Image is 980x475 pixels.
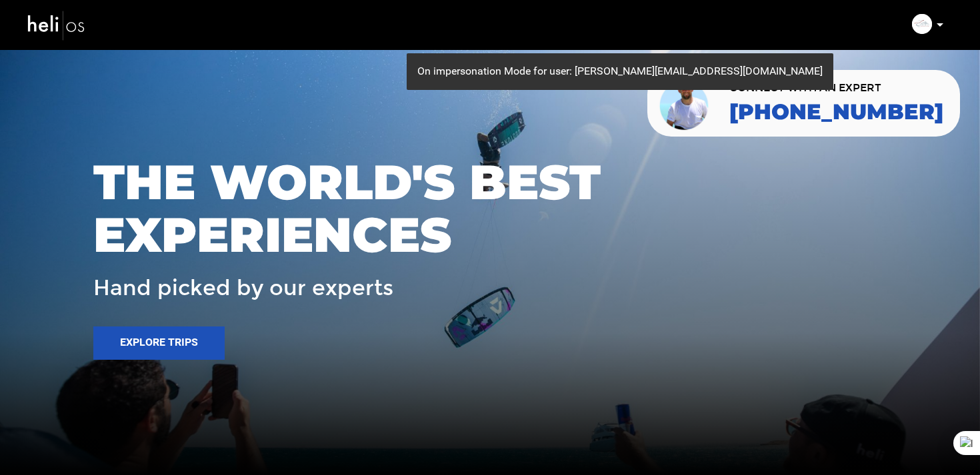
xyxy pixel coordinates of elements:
[729,100,943,124] a: [PHONE_NUMBER]
[657,75,713,131] img: contact our team
[93,156,887,261] span: THE WORLD'S BEST EXPERIENCES
[27,7,87,43] img: heli-logo
[729,83,943,93] span: CONNECT WITH AN EXPERT
[93,326,225,360] button: Explore Trips
[912,14,932,34] img: img_2749e3292cc2f584b092d69b4926c332.png
[407,53,833,90] div: On impersonation Mode for user: [PERSON_NAME][EMAIL_ADDRESS][DOMAIN_NAME]
[93,276,393,300] span: Hand picked by our experts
